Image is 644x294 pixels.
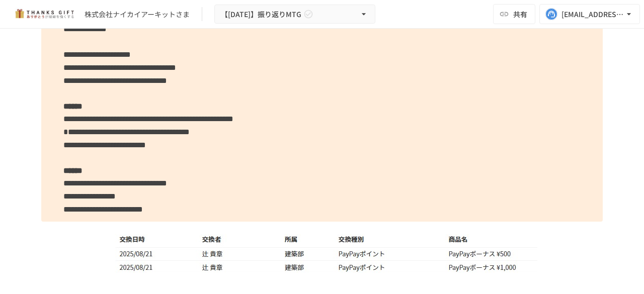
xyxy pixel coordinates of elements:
button: 【[DATE]】振り返りMTG [214,5,375,24]
span: 共有 [513,9,527,20]
div: 株式会社ナイカイアーキットさま [85,9,190,20]
button: 共有 [493,4,535,24]
img: mMP1OxWUAhQbsRWCurg7vIHe5HqDpP7qZo7fRoNLXQh [12,6,76,22]
div: [EMAIL_ADDRESS][DOMAIN_NAME] [561,8,624,21]
button: [EMAIL_ADDRESS][DOMAIN_NAME] [539,4,640,24]
span: 【[DATE]】振り返りMTG [221,8,301,21]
